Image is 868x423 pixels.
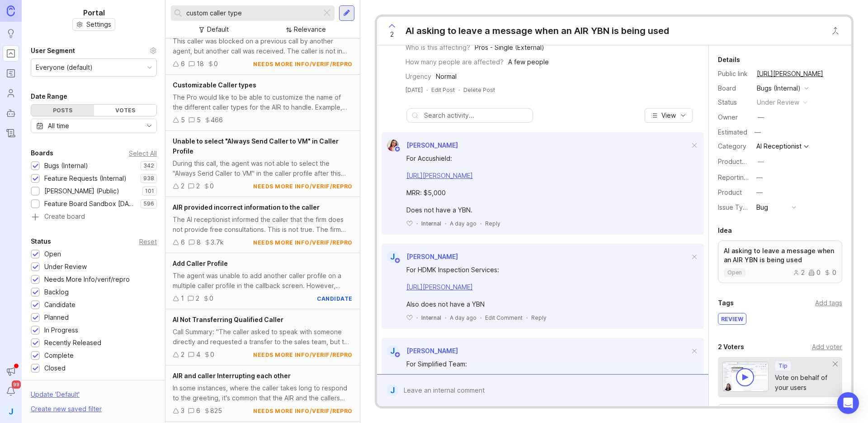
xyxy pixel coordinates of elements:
a: AIR and caller Interrupting each otherIn some instances, where the caller takes long to respond t... [165,365,360,422]
a: J[PERSON_NAME] [382,345,458,357]
span: AIR provided incorrect information to the caller [173,203,320,211]
div: During this call, the agent was not able to select the "Always Send Caller to VM" in the caller p... [173,159,353,178]
span: Add Caller Profile [173,260,228,267]
button: Notifications [3,383,19,399]
div: Planned [44,312,69,322]
div: Delete Post [463,86,495,94]
div: Also does not have a YBN [406,299,689,309]
div: 2 [181,181,184,191]
a: Settings [72,18,115,31]
div: Add tags [815,298,842,308]
div: Feature Board Sandbox [DATE] [44,199,136,209]
div: 3 [181,406,184,416]
div: needs more info/verif/repro [253,351,353,359]
div: — [756,187,763,197]
svg: toggle icon [142,122,156,130]
div: Details [718,54,740,65]
div: User Segment [31,45,75,56]
div: This caller was blocked on a previous call by another agent, but another call was received. The c... [173,36,353,56]
a: Add Caller ProfileThe agent was unable to add another caller profile on a multiple caller profile... [165,253,360,309]
div: needs more info/verif/repro [253,407,353,415]
label: Issue Type [718,203,751,211]
div: Votes [94,105,157,116]
div: Backlog [44,287,69,297]
p: 101 [145,187,154,195]
span: 99 [12,380,21,389]
div: 0 [808,269,821,276]
div: Edit Post [431,86,455,94]
div: 0 [824,269,836,276]
div: · [445,314,446,322]
div: J [387,345,399,357]
p: Tip [778,362,788,370]
div: Does not have a YBN. [406,205,689,215]
div: · [426,86,428,94]
div: Open Intercom Messenger [837,392,859,414]
button: ProductboardID [755,156,767,168]
a: Unable to select "Always Send Caller to VM" in Caller ProfileDuring this call, the agent was not ... [165,131,360,197]
div: Reply [485,220,500,227]
div: candidate [317,295,353,303]
div: Select All [129,151,157,156]
label: Product [718,188,742,196]
button: J [3,403,19,419]
div: How many people are affected? [406,57,504,67]
div: Who is this affecting? [406,43,470,53]
div: Add voter [812,342,842,352]
div: Complete [44,351,74,361]
p: 596 [143,200,154,207]
div: In Progress [44,325,78,335]
div: J [387,251,399,263]
a: [URL][PERSON_NAME] [406,172,473,179]
div: Date Range [31,91,67,102]
a: Roadmaps [3,65,19,82]
div: Recently Released [44,338,101,348]
p: 938 [143,175,154,182]
div: needs more info/verif/repro [253,239,353,246]
div: · [445,220,446,227]
p: open [727,269,742,276]
img: member badge [394,257,401,264]
div: Internal [421,314,441,322]
span: [PERSON_NAME] [406,141,458,149]
div: — [758,157,764,167]
div: Candidate [44,300,75,310]
span: [PERSON_NAME] [406,347,458,355]
div: AI asking to leave a message when an AIR YBN is being used [406,24,669,37]
div: Pros - Single (External) [475,43,544,53]
div: 5 [197,115,201,125]
div: 5 [181,115,185,125]
div: — [758,112,764,122]
div: 2 [181,350,184,360]
div: 0 [210,181,214,191]
time: [DATE] [406,87,423,93]
div: In some instances, where the caller takes long to respond to the greeting, it's common that the A... [173,383,353,403]
div: needs more info/verif/repro [253,60,353,68]
div: Reset [139,239,157,244]
div: 2 Voters [718,341,744,352]
span: 2 [390,29,394,39]
div: Category [718,141,750,151]
span: View [661,111,676,120]
div: Idea [718,225,732,236]
a: Customizable Caller typesThe Pro would like to be able to customize the name of the different cal... [165,75,360,131]
div: Normal [436,72,457,82]
div: For Accushield: [406,154,689,163]
div: Urgency [406,72,431,82]
button: Close button [826,22,844,40]
div: 8 [197,237,201,247]
div: 0 [214,59,218,69]
div: Boards [31,148,53,159]
input: Search... [186,8,318,18]
div: The AI receptionist informed the caller that the firm does not provide free consultations. This i... [173,215,353,235]
div: 825 [210,406,222,416]
div: J [387,385,398,396]
div: under review [757,97,799,107]
input: Search activity... [424,111,528,120]
label: Reporting Team [718,173,766,181]
div: Update ' Default ' [31,389,80,404]
a: AI Not Transferring Qualified CallerCall Summary: "The caller asked to speak with someone directl... [165,309,360,365]
div: Owner [718,112,750,122]
span: AI Not Transferring Qualified Caller [173,316,283,323]
div: 2 [196,181,200,191]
